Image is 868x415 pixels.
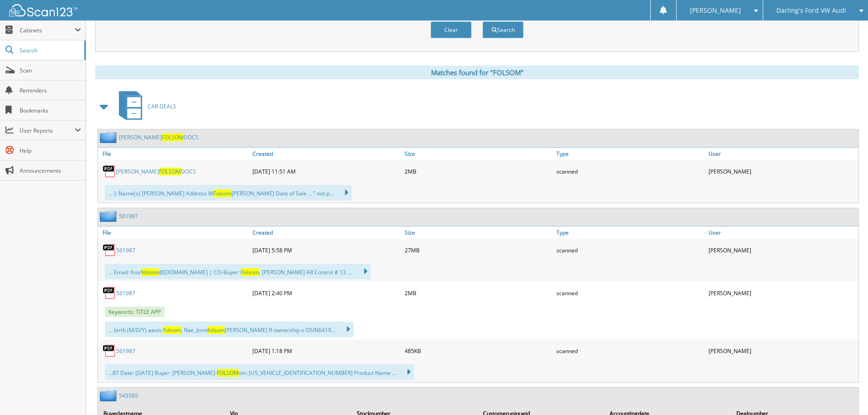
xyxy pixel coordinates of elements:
div: [DATE] 5:58 PM [250,241,402,259]
img: folder2.png [100,210,119,222]
span: [PERSON_NAME] [690,8,741,13]
img: scan123-logo-white.svg [9,4,77,16]
div: Matches found for "FOLSOM" [95,66,859,79]
div: ... ): Name(s) [PERSON_NAME] Address M [PERSON_NAME] Date of Sale ... ” not p... [105,185,352,200]
img: PDF.png [103,344,116,358]
span: Cabinets [20,26,75,34]
span: Help [20,147,81,154]
div: [PERSON_NAME] [706,241,858,259]
a: CAR DEALS [113,88,176,124]
a: 561987 [116,289,135,297]
div: scanned [554,162,706,180]
a: User [706,148,858,160]
span: User Reports [20,127,75,134]
a: [PERSON_NAME]FOLSOMDOCS [119,133,199,141]
div: [PERSON_NAME] [706,162,858,180]
a: Size [402,226,555,239]
span: Folsom [163,326,181,334]
div: ...87 Date: [DATE] Buyer: [PERSON_NAME]- vin: [US_VEHICLE_IDENTIFICATION_NUMBER] Product Name ... [105,364,414,380]
a: Created [250,226,402,239]
img: folder2.png [100,132,119,143]
div: [DATE] 11:51 AM [250,162,402,180]
span: Keywords: TITLE APP [105,307,164,317]
div: scanned [554,241,706,259]
div: 2MB [402,162,555,180]
a: 561987 [116,347,135,355]
span: Folsom [213,190,231,197]
a: Size [402,148,555,160]
img: PDF.png [103,164,116,178]
div: [PERSON_NAME] [706,284,858,302]
a: Type [554,148,706,160]
div: ... birth (M/D/Y) aavis- , Rae, Joint [PERSON_NAME] R ownership x O5/N6419... [105,322,354,337]
span: folsom [207,326,225,334]
span: folsom [141,268,159,276]
button: Search [483,21,524,38]
span: FOLSOM [217,369,239,377]
span: Reminders [20,87,81,94]
div: scanned [554,342,706,360]
span: Search [20,46,80,54]
span: Announcements [20,167,81,174]
a: File [98,148,250,160]
a: Type [554,226,706,239]
div: 2MB [402,284,555,302]
img: PDF.png [103,286,116,300]
img: PDF.png [103,243,116,257]
div: [DATE] 2:40 PM [250,284,402,302]
span: Bookmarks [20,107,81,114]
div: [DATE] 1:18 PM [250,342,402,360]
span: Folsom [241,268,259,276]
a: File [98,226,250,239]
div: 485KB [402,342,555,360]
div: 27MB [402,241,555,259]
button: Clear [431,21,472,38]
iframe: Chat Widget [822,371,868,415]
a: 561987 [116,246,135,254]
span: FOLSOM [162,133,184,141]
a: User [706,226,858,239]
a: 561987 [119,212,138,220]
a: 545585 [119,392,138,400]
span: Darling's Ford VW Audi [776,8,846,13]
a: Created [250,148,402,160]
img: folder2.png [100,390,119,401]
div: [PERSON_NAME] [706,342,858,360]
div: ... Email: four @[DOMAIN_NAME] | CO-Buyer : , [PERSON_NAME] AR Control # 13 .... [105,264,371,279]
span: Scan [20,67,81,74]
span: FOLSOM [159,168,181,175]
a: [PERSON_NAME]FOLSOMDOCS [116,168,196,175]
span: CAR DEALS [148,102,176,110]
div: scanned [554,284,706,302]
